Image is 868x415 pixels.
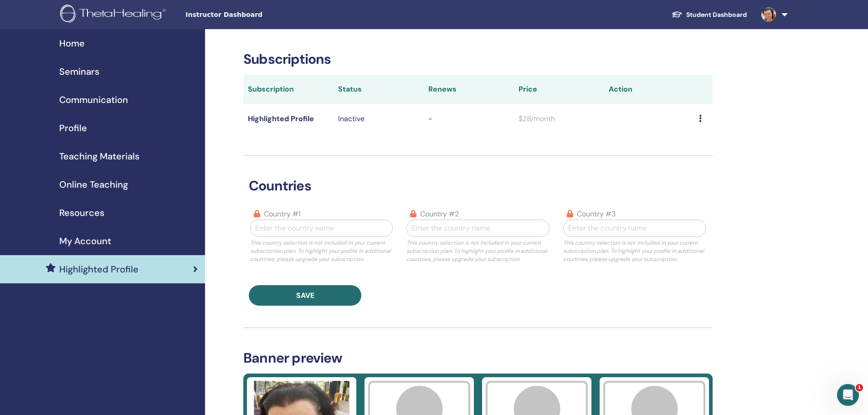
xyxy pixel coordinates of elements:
button: Save [249,285,361,306]
span: Save [296,291,314,300]
p: This country selection is not included in your current subscription plan. To highlight your profi... [250,239,393,263]
label: country #2 [420,209,459,220]
span: Instructor Dashboard [185,10,322,20]
span: Communication [59,93,128,107]
img: logo.png [60,5,169,25]
span: 1 [856,384,863,391]
th: Subscription [243,75,334,104]
span: My Account [59,234,111,248]
h3: countries [243,178,713,194]
span: Seminars [59,65,99,78]
span: Teaching Materials [59,149,139,163]
th: Action [604,75,694,104]
p: This country selection is not included in your current subscription plan. To highlight your profi... [406,239,549,263]
span: Resources [59,206,104,220]
span: Home [59,36,85,50]
span: Profile [59,121,87,135]
td: Highlighted Profile [243,104,334,133]
th: Price [514,75,604,104]
img: default.jpg [761,7,776,22]
iframe: Intercom live chat [837,384,859,406]
label: country #1 [264,209,301,220]
span: Online Teaching [59,178,128,191]
p: Inactive [338,113,419,124]
th: Status [334,75,424,104]
th: Renews [424,75,514,104]
img: graduation-cap-white.svg [672,10,683,18]
p: This country selection is not included in your current subscription plan. To highlight your profi... [563,239,706,263]
label: country #3 [577,209,616,220]
h3: Banner preview [243,350,713,366]
h3: Subscriptions [243,51,713,67]
span: $28/month [519,114,555,123]
span: - [428,114,432,123]
span: Highlighted Profile [59,262,139,276]
a: Student Dashboard [664,6,754,23]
